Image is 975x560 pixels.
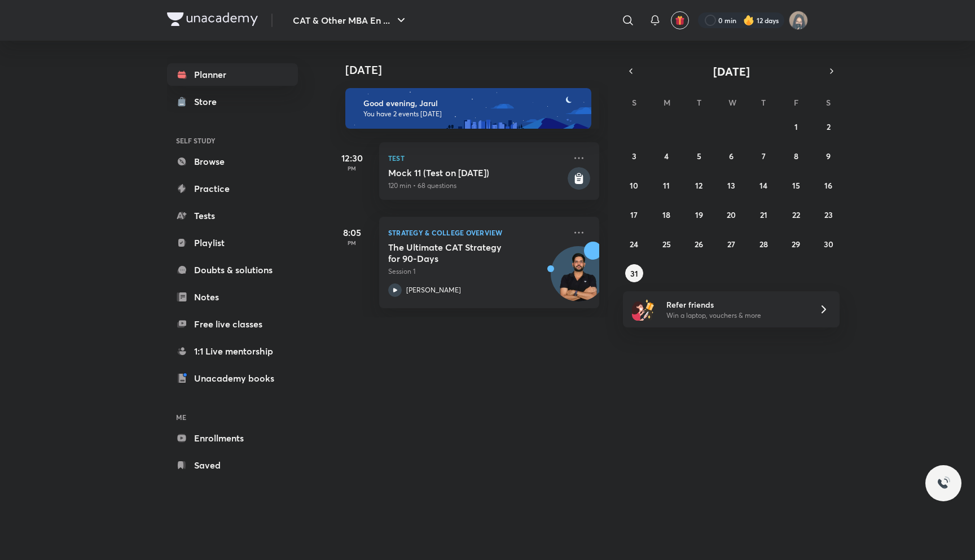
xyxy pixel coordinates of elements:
a: Doubts & solutions [167,259,298,281]
h5: The Ultimate CAT Strategy for 90-Days [388,242,529,264]
a: Tests [167,204,298,227]
button: August 17, 2025 [625,205,643,224]
button: August 30, 2025 [819,235,837,253]
p: 120 min • 68 questions [388,181,565,191]
button: August 15, 2025 [787,176,805,194]
abbr: August 16, 2025 [824,180,832,191]
img: referral [632,298,655,321]
p: [PERSON_NAME] [406,285,461,295]
p: Win a laptop, vouchers & more [666,310,805,321]
button: August 23, 2025 [819,205,837,224]
abbr: August 23, 2025 [824,209,833,220]
button: avatar [671,11,689,29]
abbr: August 6, 2025 [729,151,734,161]
img: Jarul Jangid [789,11,808,30]
abbr: Sunday [632,97,636,108]
div: Store [194,95,223,108]
a: Notes [167,286,298,308]
abbr: August 3, 2025 [632,151,636,161]
abbr: August 4, 2025 [664,151,669,161]
button: August 10, 2025 [625,176,643,194]
button: CAT & Other MBA En ... [286,9,415,32]
img: evening [345,88,591,129]
abbr: Thursday [761,97,766,108]
h4: [DATE] [345,63,611,77]
abbr: August 12, 2025 [695,180,702,191]
abbr: August 20, 2025 [727,209,736,220]
button: August 4, 2025 [657,147,675,165]
abbr: August 22, 2025 [792,209,800,220]
abbr: August 1, 2025 [794,121,798,132]
h5: 8:05 [330,226,375,239]
button: August 25, 2025 [657,235,675,253]
abbr: August 31, 2025 [630,268,638,279]
button: August 7, 2025 [754,147,772,165]
abbr: August 2, 2025 [827,121,831,132]
abbr: August 8, 2025 [794,151,798,161]
a: Free live classes [167,313,298,335]
p: Test [388,151,565,165]
a: Company Logo [167,12,258,29]
button: August 27, 2025 [722,235,740,253]
a: Saved [167,454,298,476]
img: Company Logo [167,12,258,26]
abbr: August 27, 2025 [727,239,735,250]
h5: 12:30 [330,151,375,165]
img: ttu [937,476,950,490]
abbr: Saturday [826,97,831,108]
abbr: Monday [664,97,670,108]
h6: Refer friends [666,299,805,310]
h5: Mock 11 (Test on 31.08.2025) [388,167,565,178]
p: Session 1 [388,266,565,277]
img: streak [743,15,754,26]
abbr: August 9, 2025 [826,151,831,161]
abbr: August 21, 2025 [760,209,767,220]
button: August 16, 2025 [819,176,837,194]
abbr: August 25, 2025 [662,239,671,250]
button: August 28, 2025 [754,235,772,253]
a: 1:1 Live mentorship [167,340,298,362]
abbr: August 19, 2025 [695,209,703,220]
a: Practice [167,177,298,200]
a: Store [167,90,298,113]
button: August 3, 2025 [625,147,643,165]
a: Browse [167,150,298,173]
a: Playlist [167,231,298,254]
abbr: August 18, 2025 [662,209,670,220]
abbr: Friday [794,97,798,108]
abbr: August 29, 2025 [792,239,800,250]
h6: Good evening, Jarul [363,98,581,108]
p: You have 2 events [DATE] [363,110,581,119]
abbr: August 10, 2025 [630,180,638,191]
button: August 19, 2025 [690,205,708,224]
abbr: August 13, 2025 [727,180,735,191]
img: Avatar [551,252,605,307]
button: August 11, 2025 [657,176,675,194]
button: [DATE] [639,63,824,79]
abbr: Tuesday [697,97,701,108]
abbr: August 30, 2025 [824,239,833,250]
button: August 12, 2025 [690,176,708,194]
button: August 14, 2025 [754,176,772,194]
button: August 29, 2025 [787,235,805,253]
abbr: August 5, 2025 [697,151,701,161]
p: Strategy & College Overview [388,226,565,239]
button: August 20, 2025 [722,205,740,224]
abbr: Wednesday [728,97,736,108]
button: August 2, 2025 [819,117,837,135]
p: PM [330,239,375,246]
button: August 13, 2025 [722,176,740,194]
button: August 31, 2025 [625,264,643,282]
button: August 6, 2025 [722,147,740,165]
h6: SELF STUDY [167,131,298,150]
button: August 9, 2025 [819,147,837,165]
abbr: August 26, 2025 [695,239,703,250]
abbr: August 24, 2025 [630,239,638,250]
button: August 5, 2025 [690,147,708,165]
abbr: August 11, 2025 [663,180,670,191]
img: avatar [675,15,685,25]
a: Unacademy books [167,367,298,390]
p: PM [330,165,375,172]
button: August 22, 2025 [787,205,805,224]
abbr: August 14, 2025 [759,180,767,191]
